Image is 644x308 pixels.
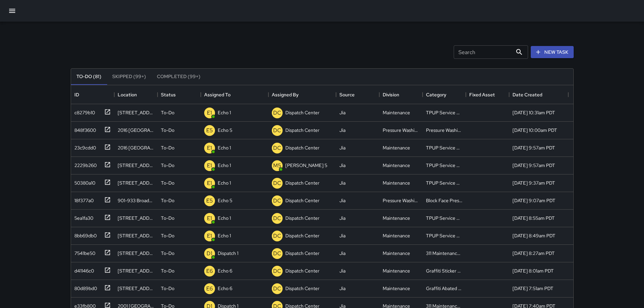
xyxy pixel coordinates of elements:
[161,127,174,134] p: To-Do
[273,285,281,293] p: DC
[273,179,281,187] p: DC
[509,85,568,104] div: Date Created
[218,127,232,134] p: Echo 5
[273,250,281,258] p: DC
[161,109,174,116] p: To-Do
[285,232,319,239] p: Dispatch Center
[426,250,462,257] div: 311 Maintenance Related Issue Reported
[273,109,281,117] p: DC
[339,285,345,292] div: Jia
[512,267,554,274] div: 8/28/2025, 8:01am PDT
[383,285,410,292] div: Maintenance
[72,177,95,186] div: 50380a10
[379,85,423,104] div: Division
[74,85,79,104] div: ID
[161,232,174,239] p: To-Do
[218,109,231,116] p: Echo 1
[531,46,574,58] button: New Task
[512,250,555,257] div: 8/28/2025, 8:27am PDT
[268,85,336,104] div: Assigned By
[273,126,281,135] p: DC
[118,85,137,104] div: Location
[383,267,410,274] div: Maintenance
[383,162,410,169] div: Maintenance
[285,127,319,134] p: Dispatch Center
[151,69,206,85] button: Completed (99+)
[72,282,97,292] div: 80d89bd0
[339,109,345,116] div: Jia
[118,162,154,169] div: 2315 Valdez Street
[218,162,231,169] p: Echo 1
[285,109,319,116] p: Dispatch Center
[72,142,96,151] div: 23c9cdd0
[161,162,174,169] p: To-Do
[383,85,399,104] div: Division
[218,285,232,292] p: Echo 6
[218,144,231,151] p: Echo 1
[206,267,213,275] p: E6
[383,250,410,257] div: Maintenance
[72,106,95,116] div: c8279b10
[218,250,238,257] p: Dispatch 1
[207,109,212,117] p: E1
[204,85,231,104] div: Assigned To
[512,162,555,169] div: 8/28/2025, 9:57am PDT
[71,69,107,85] button: To-Do (81)
[207,232,212,240] p: E1
[426,285,462,292] div: Graffiti Abated Large
[285,197,319,204] p: Dispatch Center
[426,144,462,151] div: TPUP Service Requested
[426,180,462,186] div: TPUP Service Requested
[426,162,462,169] div: TPUP Service Requested
[218,180,231,186] p: Echo 1
[218,197,232,204] p: Echo 5
[118,215,154,221] div: 806 Washington Street
[161,215,174,221] p: To-Do
[273,144,281,152] p: DC
[285,180,319,186] p: Dispatch Center
[207,214,212,222] p: E1
[118,109,154,116] div: 2100 Webster Street
[285,144,319,151] p: Dispatch Center
[426,127,462,134] div: Pressure Washing Hotspot List Completed
[114,85,158,104] div: Location
[273,232,281,240] p: DC
[161,197,174,204] p: To-Do
[426,215,462,221] div: TPUP Service Requested
[72,247,95,257] div: 7541be50
[383,180,410,186] div: Maintenance
[72,265,94,274] div: d41146c0
[206,197,213,205] p: E5
[383,232,410,239] div: Maintenance
[118,197,154,204] div: 901-933 Broadway
[107,69,151,85] button: Skipped (99+)
[207,162,212,170] p: E1
[273,267,281,275] p: DC
[383,197,419,204] div: Pressure Washing
[339,180,345,186] div: Jia
[512,109,555,116] div: 8/28/2025, 10:31am PDT
[161,250,174,257] p: To-Do
[161,85,176,104] div: Status
[118,127,154,134] div: 2016 Telegraph Avenue
[118,232,154,239] div: 806 Washington Street
[383,109,410,116] div: Maintenance
[118,250,154,257] div: 359 15th Street
[72,230,97,239] div: 8bb69db0
[273,214,281,222] p: DC
[118,144,154,151] div: 2016 Telegraph Avenue
[512,85,542,104] div: Date Created
[207,144,212,152] p: E1
[285,285,319,292] p: Dispatch Center
[426,267,462,274] div: Graffiti Sticker Abated Small
[118,180,154,186] div: 43 Grand Avenue
[118,267,154,274] div: 377 15th Street
[423,85,466,104] div: Category
[426,85,446,104] div: Category
[339,85,355,104] div: Source
[339,215,345,221] div: Jia
[426,109,462,116] div: TPUP Service Requested
[512,215,555,221] div: 8/28/2025, 8:55am PDT
[339,144,345,151] div: Jia
[383,215,410,221] div: Maintenance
